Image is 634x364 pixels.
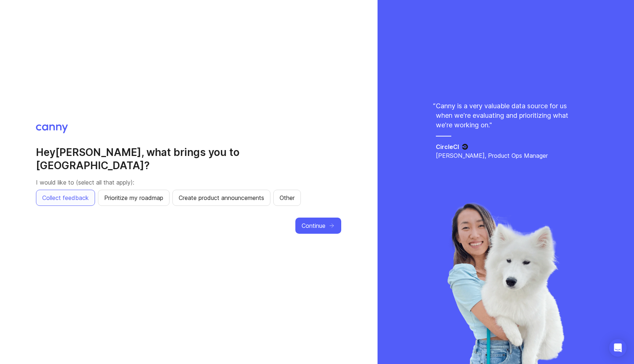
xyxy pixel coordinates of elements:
[280,193,295,202] span: Other
[36,190,95,206] button: Collect feedback
[436,101,575,130] p: Canny is a very valuable data source for us when we're evaluating and prioritizing what we're wor...
[36,146,341,172] h2: Hey [PERSON_NAME] , what brings you to [GEOGRAPHIC_DATA]?
[273,190,301,206] button: Other
[172,190,270,206] button: Create product announcements
[104,193,163,202] span: Prioritize my roadmap
[36,124,68,133] img: Canny logo
[609,339,627,357] div: Open Intercom Messenger
[98,190,170,206] button: Prioritize my roadmap
[42,193,89,202] span: Collect feedback
[179,193,264,202] span: Create product announcements
[462,144,468,150] img: CircleCI logo
[446,203,566,364] img: liya-429d2be8cea6414bfc71c507a98abbfa.webp
[436,151,575,160] p: [PERSON_NAME], Product Ops Manager
[295,218,341,234] button: Continue
[436,142,459,151] h5: CircleCI
[302,221,325,230] span: Continue
[36,178,341,187] p: I would like to (select all that apply):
